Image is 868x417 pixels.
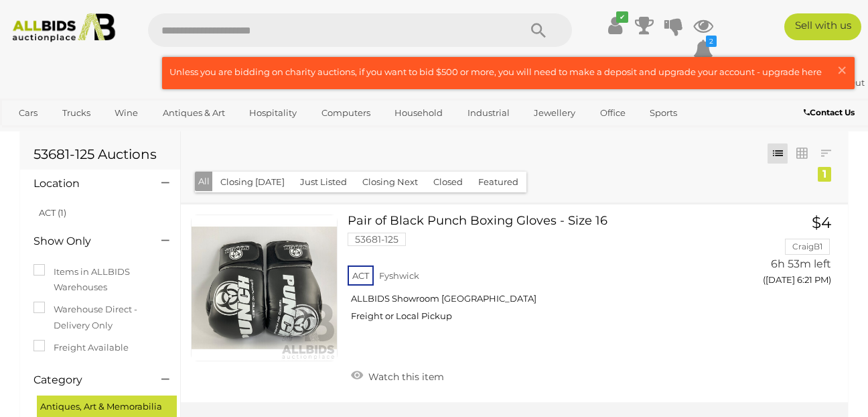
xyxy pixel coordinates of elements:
[747,215,835,293] a: $4 CraigB1 6h 53m left ([DATE] 6:21 PM)
[605,13,625,38] a: ✔
[33,147,167,162] h1: 53681-125 Auctions
[348,365,447,385] a: Watch this item
[195,172,213,191] button: All
[10,124,123,146] a: [GEOGRAPHIC_DATA]
[33,178,141,190] h4: Location
[804,105,858,120] a: Contact Us
[818,167,831,182] div: 1
[784,13,861,40] a: Sell with us
[33,235,141,247] h4: Show Only
[641,102,686,124] a: Sports
[470,172,526,192] button: Featured
[836,57,848,83] span: ×
[358,215,727,332] a: Pair of Black Punch Boxing Gloves - Size 16 53681-125 ACT Fyshwick ALLBIDS Showroom [GEOGRAPHIC_D...
[591,102,634,124] a: Office
[525,102,584,124] a: Jewellery
[240,102,305,124] a: Hospitality
[812,213,831,232] span: $4
[616,11,628,23] i: ✔
[693,38,713,62] a: 2
[154,102,234,124] a: Antiques & Art
[425,172,471,192] button: Closed
[459,102,518,124] a: Industrial
[33,302,167,333] label: Warehouse Direct - Delivery Only
[804,107,855,117] b: Contact Us
[365,371,444,383] span: Watch this item
[106,102,147,124] a: Wine
[39,207,66,218] a: ACT (1)
[354,172,426,192] button: Closing Next
[7,13,122,42] img: Allbids.com.au
[706,36,717,47] i: 2
[313,102,379,124] a: Computers
[212,172,293,192] button: Closing [DATE]
[10,102,46,124] a: Cars
[33,374,141,386] h4: Category
[292,172,355,192] button: Just Listed
[54,102,99,124] a: Trucks
[505,13,572,47] button: Search
[33,340,129,355] label: Freight Available
[386,102,451,124] a: Household
[33,264,167,296] label: Items in ALLBIDS Warehouses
